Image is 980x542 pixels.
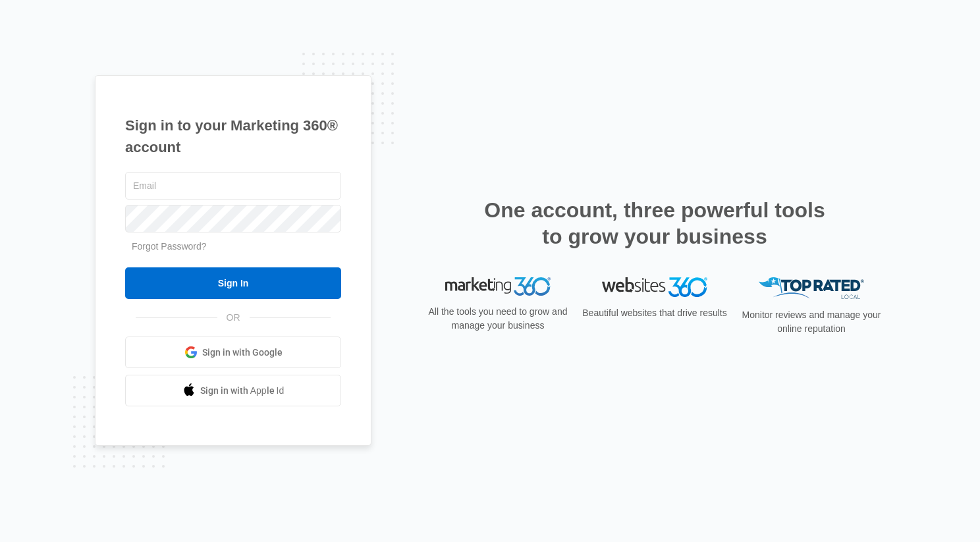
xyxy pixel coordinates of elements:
[125,337,341,368] a: Sign in with Google
[759,277,864,299] img: Top Rated Local
[132,241,207,252] a: Forgot Password?
[738,308,885,336] p: Monitor reviews and manage your online reputation
[217,311,250,325] span: OR
[125,172,341,200] input: Email
[602,277,707,296] img: Websites 360
[125,115,341,158] h1: Sign in to your Marketing 360® account
[200,384,285,398] span: Sign in with Apple Id
[125,375,341,406] a: Sign in with Apple Id
[480,197,829,250] h2: One account, three powerful tools to grow your business
[424,305,572,333] p: All the tools you need to grow and manage your business
[202,346,283,360] span: Sign in with Google
[445,277,551,296] img: Marketing 360
[125,267,341,299] input: Sign In
[581,306,728,320] p: Beautiful websites that drive results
